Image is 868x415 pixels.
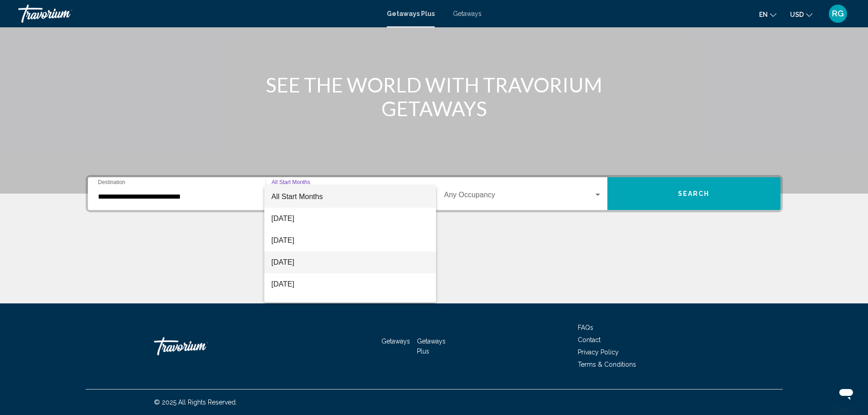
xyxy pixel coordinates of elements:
[272,295,429,317] span: [DATE]
[272,193,323,200] span: All Start Months
[832,379,861,408] iframe: Button to launch messaging window
[272,208,429,230] span: [DATE]
[272,273,429,295] span: [DATE]
[272,230,429,251] span: [DATE]
[272,251,429,273] span: [DATE]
